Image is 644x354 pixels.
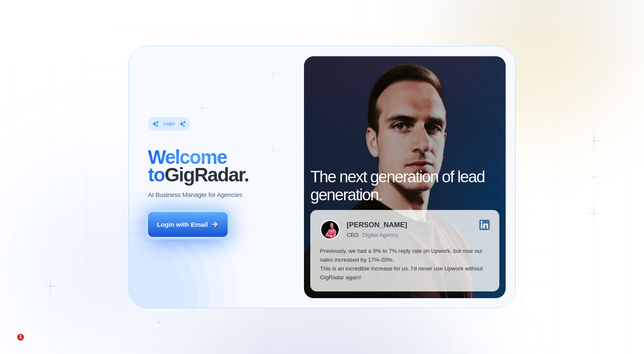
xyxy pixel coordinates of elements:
[320,246,490,282] p: Previously, we had a 5% to 7% reply rate on Upwork, but now our sales increased by 17%-20%. This ...
[163,121,175,127] div: Login
[148,212,228,237] button: Login with Email
[347,232,358,238] div: CEO
[148,146,227,186] span: Welcome to
[157,220,208,229] div: Login with Email
[347,221,407,228] div: [PERSON_NAME]
[363,232,398,238] div: Digital Agency
[310,168,499,203] h2: The next generation of lead generation.
[148,190,242,199] p: AI Business Manager for Agencies
[17,334,24,341] span: 1
[148,148,294,184] h2: ‍ GigRadar.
